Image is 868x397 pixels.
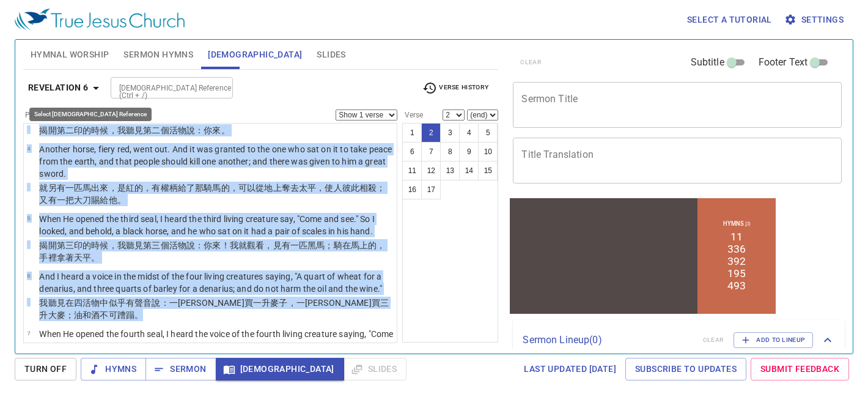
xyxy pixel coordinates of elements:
[57,125,230,135] wg455: 第二
[39,240,385,262] wg4973: 的時候
[39,183,385,205] wg1831: ，是紅的
[48,195,126,205] wg2532: 有一把大
[508,196,778,316] iframe: from-child
[402,161,422,180] button: 11
[117,310,143,320] wg3361: 蹧蹋
[625,358,746,380] a: Subscribe to Updates
[440,123,460,143] button: 3
[478,161,498,180] button: 15
[39,124,391,136] p: 揭開
[782,9,848,31] button: Settings
[57,253,100,262] wg1722: 拿著
[221,125,230,135] wg2532: 。
[195,125,230,135] wg3004: ：你來
[74,125,230,135] wg1208: 印
[440,161,460,180] button: 13
[513,320,845,360] div: Sermon Lineup(0)clearAdd to Lineup
[760,362,839,377] span: Submit Feedback
[91,310,143,320] wg2532: 酒
[751,358,849,380] a: Submit Feedback
[421,123,441,143] button: 2
[28,80,89,95] b: Revelation 6
[216,358,344,380] button: [DEMOGRAPHIC_DATA]
[39,143,393,180] p: Another horse, fiery red, went out. And it was granted to the one who sat on it to take peace fro...
[635,362,737,377] span: Subscribe to Updates
[422,81,488,95] span: Verse History
[90,362,136,377] span: Hymns
[143,125,230,135] wg191: 第二個
[31,47,109,62] span: Hymnal Worship
[402,123,422,143] button: 1
[27,272,30,279] span: 6
[15,358,76,380] button: Turn Off
[186,125,230,135] wg2226: 說
[226,362,334,377] span: [DEMOGRAPHIC_DATA]
[39,183,385,205] wg4450: ，有權柄給了
[39,183,385,205] wg2462: 出來
[39,183,385,205] wg846: 騎
[74,253,100,262] wg2192: 天平
[421,161,441,180] button: 12
[39,240,385,262] wg2226: 說
[402,142,422,161] button: 6
[100,310,143,320] wg3631: 不可
[91,195,126,205] wg3162: 賜給
[523,333,693,347] p: Sermon Lineup ( 0 )
[459,123,479,143] button: 4
[39,240,385,262] wg3004: ：你來
[39,183,385,205] wg2521: 馬的，可以從
[39,240,385,262] wg5154: 印
[39,183,385,205] wg1325: 那
[65,310,143,320] wg2915: ；油
[39,298,389,320] wg5456: 說
[741,335,805,346] span: Add to Lineup
[459,142,479,161] button: 9
[421,180,441,199] button: 17
[83,310,143,320] wg1637: 和
[24,362,67,377] span: Turn Off
[81,358,146,380] button: Hymns
[39,240,385,262] wg3753: ，我聽見
[117,195,126,205] wg846: 。
[39,240,385,262] wg5154: 活物
[39,213,393,237] p: When He opened the third seal, I heard the third living creature say, "Come and see." So I looked...
[25,111,109,119] label: Previous (←, ↑) Next (→, ↓)
[114,81,209,95] input: Type Bible Reference
[48,310,144,320] wg5518: 大麥
[145,358,216,380] button: Sermon
[440,142,460,161] button: 8
[519,358,621,380] a: Last updated [DATE]
[109,195,126,205] wg1325: 他
[478,123,498,143] button: 5
[759,55,808,70] span: Footer Text
[687,12,772,28] span: Select a tutorial
[402,180,422,199] button: 16
[734,332,813,348] button: Add to Lineup
[39,183,385,205] wg243: 一匹馬
[39,328,393,352] p: When He opened the fourth seal, I heard the voice of the fourth living creature saying, "Come and...
[524,362,616,377] span: Last updated [DATE]
[155,362,206,377] span: Sermon
[39,183,385,205] wg2532: 另有
[83,125,230,135] wg4973: 的時候
[682,9,777,31] button: Select a tutorial
[39,239,393,264] p: 揭開
[39,240,385,262] wg455: 第三
[39,298,389,320] wg191: 在
[415,79,496,97] button: Verse History
[691,55,724,70] span: Subtitle
[83,195,126,205] wg3173: 刀
[39,298,389,320] wg2226: 中
[787,12,844,28] span: Settings
[421,142,441,161] button: 7
[39,298,389,320] wg3319: 似乎有聲音
[27,145,30,152] span: 4
[23,76,108,99] button: Revelation 6
[15,9,185,31] img: True Jesus Church
[27,215,30,221] span: 5
[27,330,30,336] span: 7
